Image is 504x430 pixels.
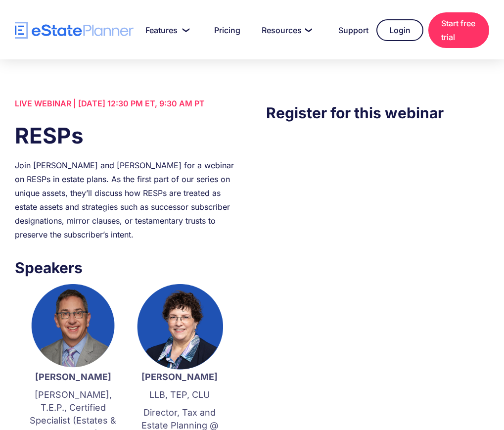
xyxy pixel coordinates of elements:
iframe: Form 0 [266,144,489,321]
a: Start free trial [428,12,489,48]
a: Features [134,20,197,40]
a: home [15,22,134,39]
strong: [PERSON_NAME] [141,372,218,382]
h3: Register for this webinar [266,101,489,124]
div: Join [PERSON_NAME] and [PERSON_NAME] for a webinar on RESPs in estate plans. As the first part of... [15,158,238,241]
div: LIVE WEBINAR | [DATE] 12:30 PM ET, 9:30 AM PT [15,96,238,110]
h3: Speakers [15,256,238,279]
a: Resources [250,20,321,40]
p: LLB, TEP, CLU [136,388,223,401]
a: Support [326,20,371,40]
strong: [PERSON_NAME] [35,372,111,382]
a: Pricing [202,20,244,40]
h1: RESPs [15,120,238,151]
a: Login [376,19,423,41]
